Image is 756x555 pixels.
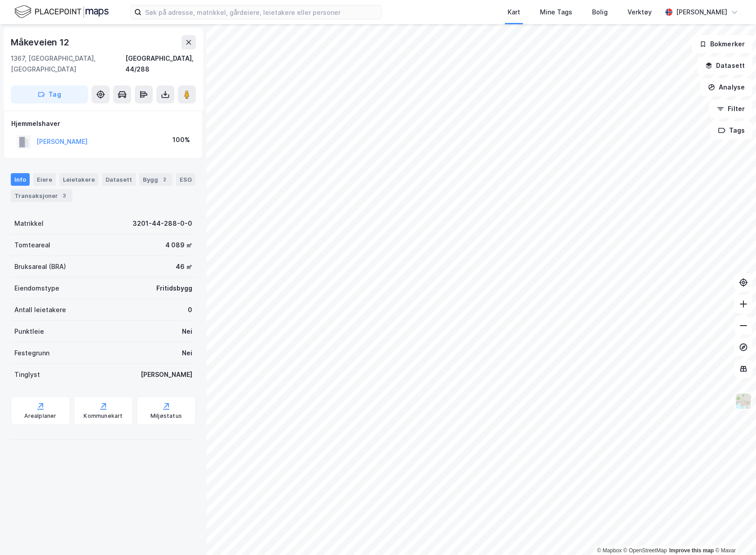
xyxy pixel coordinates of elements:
div: Punktleie [14,326,44,337]
button: Filter [709,100,752,118]
div: Eiere [33,173,56,186]
div: 3 [60,191,69,200]
div: [PERSON_NAME] [676,7,727,18]
div: Kart [508,7,520,18]
div: 2 [160,175,169,184]
div: Verktøy [628,7,652,18]
div: 3201-44-288-0-0 [133,218,192,229]
div: 100% [172,134,190,145]
div: Nei [182,326,192,337]
div: [GEOGRAPHIC_DATA], 44/288 [125,53,196,75]
a: Improve this map [669,547,714,554]
div: Fritidsbygg [156,283,192,294]
div: Tinglyst [14,369,40,380]
div: Info [11,173,30,186]
button: Tag [11,85,88,103]
div: Bygg [139,173,172,186]
div: Datasett [102,173,136,186]
div: Bolig [592,7,608,18]
div: Miljøstatus [150,412,182,420]
iframe: Chat Widget [711,512,756,555]
div: ESG [176,173,195,186]
button: Tags [711,121,752,139]
img: logo.f888ab2527a4732fd821a326f86c7f29.svg [14,4,109,20]
div: Nei [182,348,192,358]
div: Bruksareal (BRA) [14,261,66,272]
div: Tomteareal [14,240,50,251]
div: Måkeveien 12 [11,35,71,49]
div: 0 [188,304,192,315]
div: 4 089 ㎡ [165,240,192,251]
div: 46 ㎡ [176,261,192,272]
div: Hjemmelshaver [11,118,195,129]
div: Antall leietakere [14,304,66,315]
div: 1367, [GEOGRAPHIC_DATA], [GEOGRAPHIC_DATA] [11,53,125,75]
input: Søk på adresse, matrikkel, gårdeiere, leietakere eller personer [141,5,381,19]
div: Arealplaner [24,412,56,420]
div: [PERSON_NAME] [141,369,192,380]
button: Bokmerker [692,35,752,53]
div: Eiendomstype [14,283,59,294]
div: Festegrunn [14,348,49,358]
div: Leietakere [59,173,98,186]
button: Analyse [700,78,752,96]
button: Datasett [698,57,752,75]
a: Mapbox [597,547,622,554]
div: Kommunekart [84,412,123,420]
a: OpenStreetMap [623,547,667,554]
div: Matrikkel [14,218,44,229]
div: Mine Tags [540,7,572,18]
div: Kontrollprogram for chat [711,512,756,555]
img: Z [735,393,752,410]
div: Transaksjoner [11,189,72,202]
